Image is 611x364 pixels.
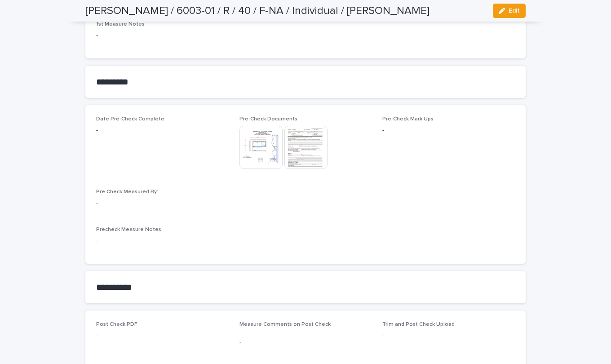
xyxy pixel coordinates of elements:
p: - [96,236,515,246]
span: Post Check PDF [96,322,137,327]
span: Trim and Post Check Upload [382,322,455,327]
span: Date Pre-Check Complete [96,116,164,122]
p: - [96,31,515,40]
p: - [96,126,229,135]
span: Pre Check Measured By: [96,189,158,195]
h2: [PERSON_NAME] / 6003-01 / R / 40 / F-NA / Individual / [PERSON_NAME] [85,4,429,18]
p: - [96,199,229,209]
p: - [382,126,515,135]
span: Measure Comments on Post Check [239,322,331,327]
span: Pre-Check Mark Ups [382,116,434,122]
span: Precheck Measure Notes [96,227,161,232]
p: - [239,337,372,347]
p: - [96,331,229,341]
span: 1st Measure Notes [96,22,145,27]
p: - [382,331,515,341]
span: Pre-Check Documents [239,116,297,122]
button: Edit [493,4,526,18]
span: Edit [509,8,520,14]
